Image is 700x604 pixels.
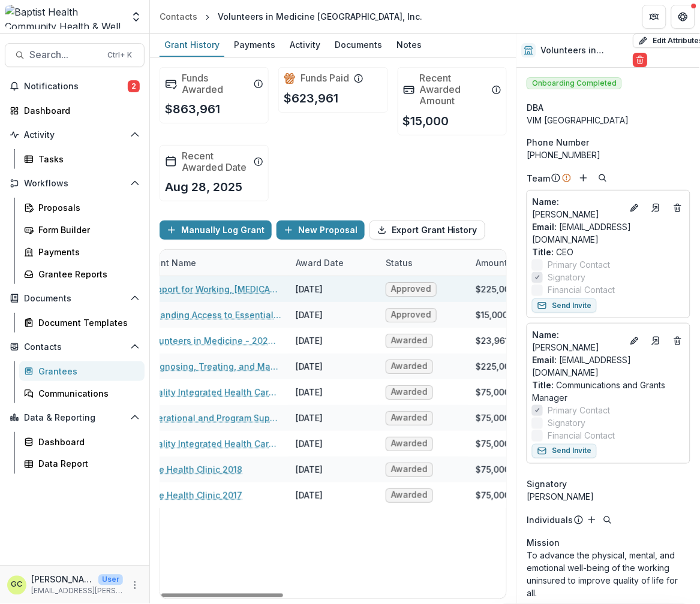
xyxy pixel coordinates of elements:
span: Documents [24,294,125,304]
span: Notifications [24,81,128,92]
p: [EMAIL_ADDRESS][PERSON_NAME][DOMAIN_NAME] [31,586,123,597]
div: Award Date [289,250,378,276]
div: $75,000 [476,386,510,398]
div: Award Date [289,256,351,269]
nav: breadcrumb [155,8,427,25]
span: Awarded [391,361,428,372]
a: Diagnosing, Treating, and Managing Chronic Conditions in the Working Uninsured [DATE]-[DATE] [146,360,281,373]
button: Search [600,513,615,527]
div: Documents [330,36,387,53]
a: Document Templates [19,313,145,333]
a: Email: [EMAIL_ADDRESS][DOMAIN_NAME] [532,354,685,379]
div: Grant History [160,36,224,53]
h2: Volunteers in Medicine [GEOGRAPHIC_DATA], Inc. [541,46,629,56]
div: Glenwood Charles [11,581,23,589]
a: Name: [PERSON_NAME] [532,328,623,354]
button: Edit [627,334,642,348]
a: Quality Integrated Health Care Services for [MEDICAL_DATA] Working Uninsured 2021 [146,386,281,398]
button: Deletes [671,201,685,215]
button: Get Help [671,5,695,29]
span: Awarded [391,490,428,500]
div: [DATE] [296,283,323,295]
span: Contacts [24,342,125,352]
div: Communications [38,387,135,400]
div: [DATE] [296,437,323,450]
div: Amount Awarded [468,250,558,276]
a: Tasks [19,149,145,169]
span: Awarded [391,336,428,346]
div: Status [378,256,420,269]
p: [PERSON_NAME] [532,195,623,221]
a: Documents [330,34,387,57]
h2: Funds Paid [301,73,349,84]
a: Email: [EMAIL_ADDRESS][DOMAIN_NAME] [532,221,685,246]
button: Add [585,513,599,527]
div: $225,000 [476,360,515,373]
div: [DATE] [296,360,323,373]
p: Team [527,172,550,185]
p: CEO [532,246,685,258]
button: Search [596,171,610,185]
p: Communications and Grants Manager [532,379,685,404]
button: Edit [627,201,642,215]
span: Title : [532,247,554,257]
button: Send Invite [532,298,597,313]
a: Communications [19,383,145,403]
a: Operational and Program Support 2020 [146,412,281,424]
div: [PHONE_NUMBER] [527,149,690,161]
span: Primary Contact [548,258,610,271]
div: Dashboard [24,104,135,117]
span: Email: [532,222,557,232]
div: Amount Awarded [468,256,554,269]
p: User [98,575,123,585]
p: $15,000 [403,112,449,130]
div: Activity [285,36,325,53]
span: Search... [29,49,100,61]
span: Financial Contact [548,429,615,442]
button: Notifications2 [5,77,145,96]
div: [PERSON_NAME] [527,491,690,503]
button: Open Contacts [5,337,145,357]
button: Deletes [671,334,685,348]
a: Volunteers in Medicine - 2024 - BH FY24 Strategic Investment Application [146,334,281,347]
span: Name : [532,197,559,207]
button: Manually Log Grant [160,221,272,240]
div: Grantees [38,365,135,377]
a: Free Health Clinic 2018 [146,463,242,476]
div: Contacts [160,10,197,23]
a: Expanding Access to Essential Foods [146,309,281,321]
div: [DATE] [296,309,323,321]
span: Mission [527,537,560,549]
p: Aug 28, 2025 [165,178,242,196]
span: Name : [532,330,559,340]
p: [PERSON_NAME] [532,328,623,354]
div: Volunteers in Medicine [GEOGRAPHIC_DATA], Inc. [218,10,422,23]
a: Contacts [155,8,202,25]
a: Quality Integrated Health Care for the Working Uninsured 2019 [146,437,281,450]
button: Open Data & Reporting [5,408,145,427]
div: Proposals [38,201,135,214]
button: More [128,578,142,593]
div: Tasks [38,153,135,165]
div: Dashboard [38,436,135,448]
button: Open Documents [5,289,145,308]
a: Go to contact [647,331,666,351]
p: To advance the physical, mental, and emotional well-being of the working uninsured to improve qua... [527,549,690,600]
div: [DATE] [296,412,323,424]
div: Grant Name [139,256,203,269]
img: Baptist Health Community Health & Well Being logo [5,5,123,29]
div: Form Builder [38,224,135,236]
a: Form Builder [19,220,145,240]
div: Grant Name [139,250,289,276]
div: $15,000 [476,309,508,321]
span: Activity [24,130,125,140]
button: Delete [633,53,648,67]
div: $75,000 [476,412,510,424]
h2: Recent Awarded Amount [420,73,487,107]
div: Notes [392,36,426,53]
a: Payments [19,242,145,262]
span: Signatory [527,478,567,491]
div: Status [378,250,468,276]
button: Export Grant History [369,221,485,240]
